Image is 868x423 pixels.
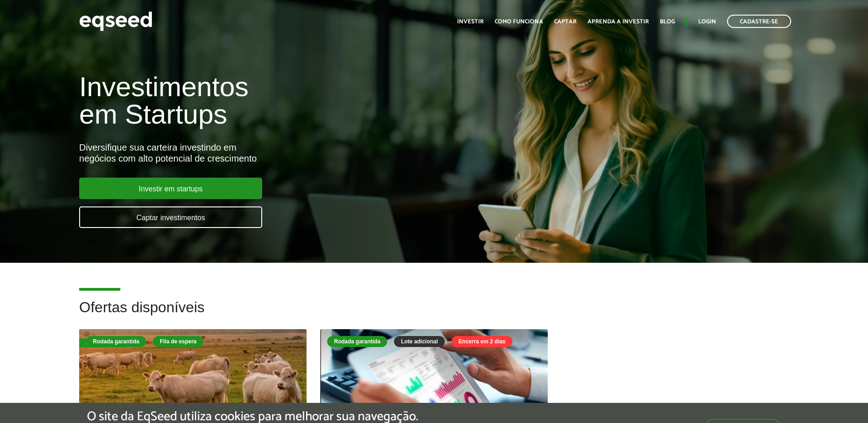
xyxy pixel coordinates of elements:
[588,19,649,25] a: Aprenda a investir
[79,299,789,329] h2: Ofertas disponíveis
[79,9,152,33] img: EqSeed
[452,336,512,347] div: Encerra em 2 dias
[495,19,543,25] a: Como funciona
[327,336,387,347] div: Rodada garantida
[79,178,262,199] a: Investir em startups
[79,206,262,228] a: Captar investimentos
[86,336,146,347] div: Rodada garantida
[79,338,130,347] div: Fila de espera
[79,142,500,164] div: Diversifique sua carteira investindo em negócios com alto potencial de crescimento
[660,19,675,25] a: Blog
[698,19,716,25] a: Login
[79,73,500,128] h1: Investimentos em Startups
[554,19,577,25] a: Captar
[457,19,484,25] a: Investir
[153,336,203,347] div: Fila de espera
[727,15,791,28] a: Cadastre-se
[394,336,445,347] div: Lote adicional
